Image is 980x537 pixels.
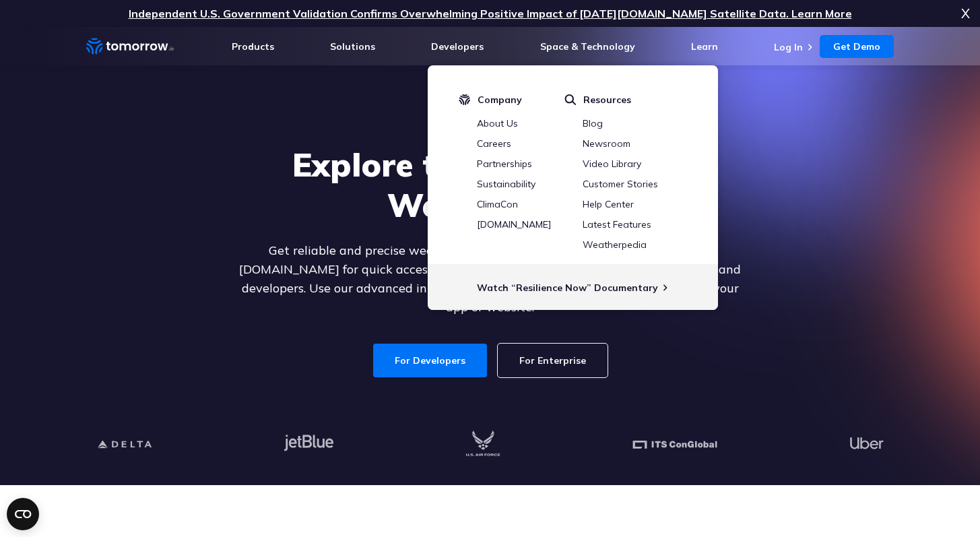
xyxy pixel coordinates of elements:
span: Resources [583,94,631,106]
p: Get reliable and precise weather data through our free API. Count on [DATE][DOMAIN_NAME] for quic... [230,241,750,317]
img: magnifier.svg [564,94,577,106]
a: For Enterprise [498,344,608,377]
a: Customer Stories [583,178,658,190]
a: For Developers [373,344,487,377]
a: Watch “Resilience Now” Documentary [477,282,658,294]
a: Help Center [583,198,634,210]
a: Sustainability [477,178,535,190]
a: Home link [86,36,174,57]
a: Learn [691,40,718,53]
a: Latest Features [583,218,651,230]
a: Space & Technology [540,40,635,53]
img: tio-logo-icon.svg [459,94,471,106]
a: Newsroom [583,137,630,150]
a: Independent U.S. Government Validation Confirms Overwhelming Positive Impact of [DATE][DOMAIN_NAM... [129,7,852,20]
a: Products [232,40,274,53]
a: Solutions [330,40,375,53]
a: Video Library [583,158,641,170]
a: About Us [477,117,518,129]
span: Company [478,94,522,106]
a: Get Demo [820,35,894,58]
a: Weatherpedia [583,239,647,251]
a: [DOMAIN_NAME] [477,218,551,230]
a: Log In [774,41,803,53]
a: Developers [431,40,484,53]
a: Blog [583,117,603,129]
button: Open CMP widget [7,498,39,530]
a: Careers [477,137,511,150]
h1: Explore the World’s Best Weather API [230,144,750,225]
a: ClimaCon [477,198,518,210]
a: Partnerships [477,158,532,170]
